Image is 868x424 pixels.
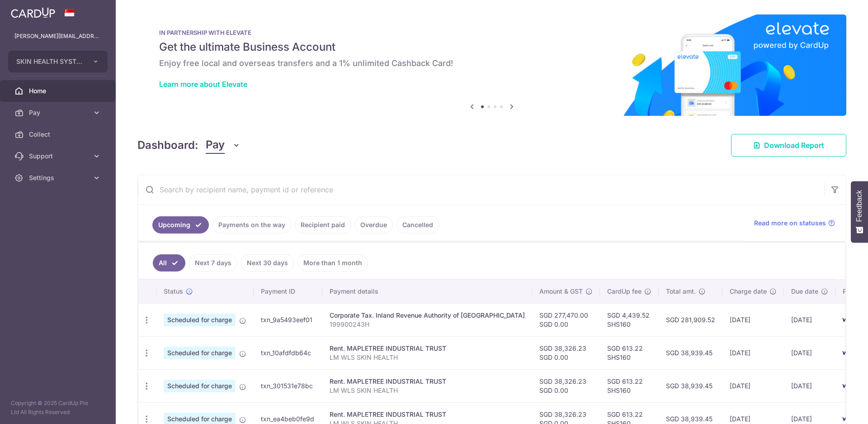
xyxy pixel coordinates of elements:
td: [DATE] [722,336,784,369]
span: Charge date [730,287,767,296]
span: Feedback [855,190,863,222]
span: Scheduled for charge [164,314,236,326]
input: Search by recipient name, payment id or reference [138,175,824,204]
span: SKIN HEALTH SYSTEM PTE LTD [16,57,83,66]
a: Upcoming [152,216,209,233]
div: Corporate Tax. Inland Revenue Authority of [GEOGRAPHIC_DATA] [330,311,525,320]
button: Feedback - Show survey [851,181,868,243]
div: Rent. MAPLETREE INDUSTRIAL TRUST [330,344,525,353]
button: Pay [206,137,241,154]
div: Rent. MAPLETREE INDUSTRIAL TRUST [330,377,525,386]
p: LM WLS SKIN HEALTH [330,353,525,362]
a: Overdue [354,216,393,233]
span: Pay [29,108,89,117]
span: Help [20,6,39,14]
span: CardUp fee [607,287,642,296]
a: Next 30 days [241,254,294,272]
a: All [153,254,185,272]
h5: Get the ultimate Business Account [159,40,825,54]
td: SGD 38,326.23 SGD 0.00 [532,369,600,402]
td: txn_9a5493eef01 [254,303,322,336]
td: SGD 277,470.00 SGD 0.00 [532,303,600,336]
td: [DATE] [784,369,835,402]
p: IN PARTNERSHIP WITH ELEVATE [159,29,825,36]
img: Bank Card [838,314,856,325]
td: SGD 38,939.45 [659,336,722,369]
img: Bank Card [838,348,856,358]
p: LM WLS SKIN HEALTH [330,386,525,395]
a: Recipient paid [295,216,351,233]
span: Scheduled for charge [164,380,236,392]
th: Payment details [322,280,532,303]
td: SGD 613.22 SHS160 [600,336,659,369]
img: CardUp [11,7,55,18]
td: SGD 613.22 SHS160 [600,369,659,402]
span: Download Report [764,140,824,151]
h4: Dashboard: [137,137,198,153]
h6: Enjoy free local and overseas transfers and a 1% unlimited Cashback Card! [159,58,825,69]
a: Cancelled [396,216,439,233]
a: More than 1 month [297,254,368,272]
td: [DATE] [722,369,784,402]
a: Read more on statuses [754,219,835,228]
span: Amount & GST [539,287,583,296]
td: SGD 281,909.52 [659,303,722,336]
td: txn_10afdfdb64c [254,336,322,369]
span: Read more on statuses [754,219,826,228]
span: Scheduled for charge [164,347,236,359]
td: [DATE] [784,336,835,369]
button: SKIN HEALTH SYSTEM PTE LTD [8,51,108,72]
a: Next 7 days [189,254,237,272]
span: Home [29,86,89,95]
div: Rent. MAPLETREE INDUSTRIAL TRUST [330,410,525,419]
a: Payments on the way [212,216,291,233]
p: 199900243H [330,320,525,329]
td: SGD 4,439.52 SHS160 [600,303,659,336]
span: Collect [29,130,89,139]
span: Settings [29,173,89,182]
img: Bank Card [838,381,856,391]
p: [PERSON_NAME][EMAIL_ADDRESS][DOMAIN_NAME] [14,32,101,41]
td: SGD 38,939.45 [659,369,722,402]
span: Due date [791,287,818,296]
td: [DATE] [722,303,784,336]
th: Payment ID [254,280,322,303]
td: SGD 38,326.23 SGD 0.00 [532,336,600,369]
span: Total amt. [666,287,696,296]
a: Download Report [731,134,846,157]
span: Pay [206,137,225,154]
span: Support [29,152,89,161]
img: Renovation banner [137,14,846,116]
span: Status [164,287,183,296]
td: [DATE] [784,303,835,336]
a: Learn more about Elevate [159,80,247,89]
td: txn_301531e78bc [254,369,322,402]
